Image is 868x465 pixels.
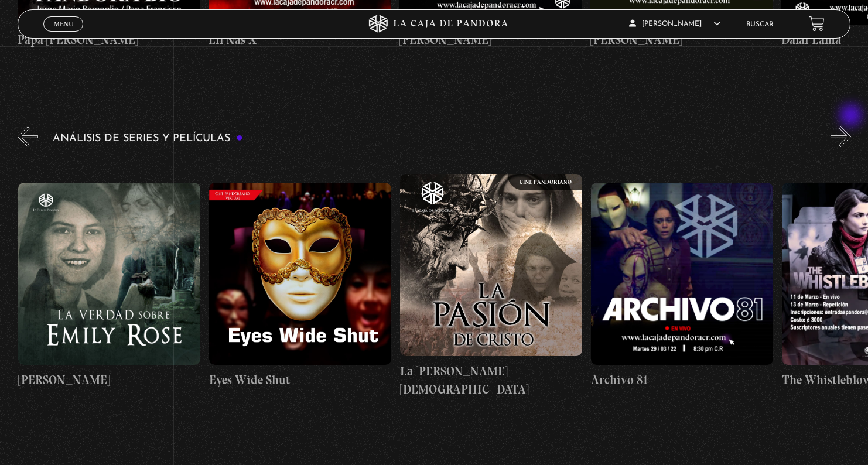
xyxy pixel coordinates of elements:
h4: Eyes Wide Shut [209,371,391,389]
h4: La [PERSON_NAME][DEMOGRAPHIC_DATA] [400,362,582,399]
span: [PERSON_NAME] [629,20,720,28]
button: Next [831,126,851,147]
a: La [PERSON_NAME][DEMOGRAPHIC_DATA] [400,156,582,417]
h4: [PERSON_NAME] [590,30,773,49]
h4: [PERSON_NAME] [399,30,582,49]
a: Archivo 81 [591,156,773,417]
h4: Papa [PERSON_NAME] [18,30,200,49]
span: Menu [54,20,73,28]
button: Previous [18,126,38,147]
h4: Archivo 81 [591,371,773,389]
h3: Análisis de series y películas [53,133,243,144]
h4: Lil Nas X [209,30,391,49]
a: Eyes Wide Shut [209,156,391,417]
span: Cerrar [50,30,77,39]
a: [PERSON_NAME] [18,156,200,417]
a: View your shopping cart [809,16,825,32]
a: Buscar [746,21,774,28]
h4: [PERSON_NAME] [18,371,200,389]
